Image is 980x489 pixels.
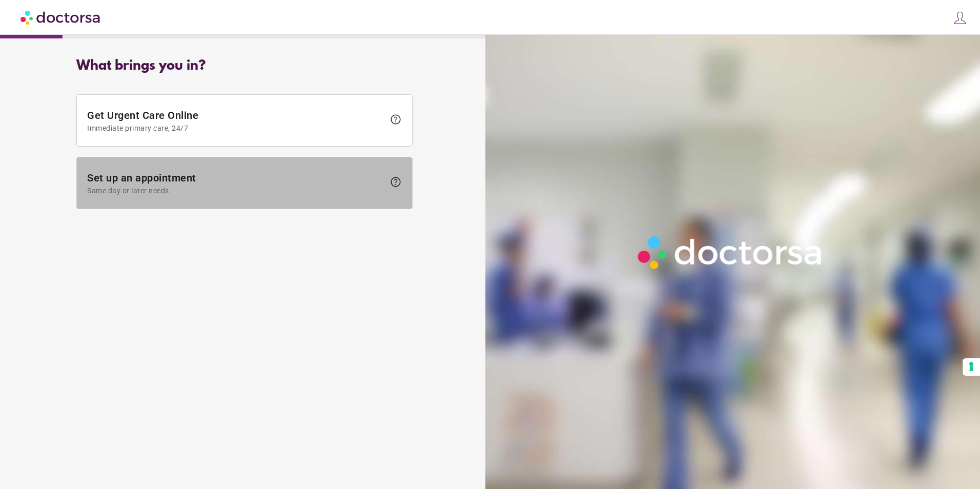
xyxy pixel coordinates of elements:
[963,358,980,376] button: Your consent preferences for tracking technologies
[87,124,384,132] span: Immediate primary care, 24/7
[390,113,402,126] span: help
[87,187,384,195] span: Same day or later needs
[953,11,967,25] img: icons8-customer-100.png
[87,109,384,132] span: Get Urgent Care Online
[21,6,101,29] img: Doctorsa.com
[390,176,402,188] span: help
[76,58,413,74] div: What brings you in?
[632,231,828,274] img: Logo-Doctorsa-trans-White-partial-flat.png
[87,172,384,195] span: Set up an appointment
